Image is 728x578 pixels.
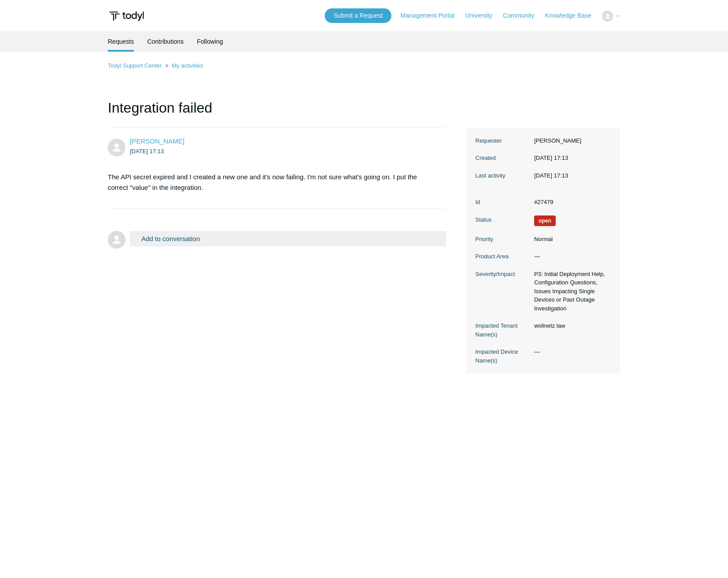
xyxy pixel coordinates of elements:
[475,198,530,207] dt: Id
[475,136,530,145] dt: Requester
[534,172,568,179] time: 2025-08-15T17:13:30+00:00
[475,348,530,365] dt: Impacted Device Name(s)
[534,155,568,161] time: 2025-08-15T17:13:30+00:00
[530,136,611,145] dd: [PERSON_NAME]
[530,348,611,356] dd: —
[108,97,446,128] h1: Integration failed
[130,148,164,155] time: 2025-08-15T17:13:30Z
[465,11,501,20] a: University
[475,154,530,162] dt: Created
[475,321,530,339] dt: Impacted Tenant Name(s)
[475,215,530,224] dt: Status
[545,11,600,20] a: Knowledge Base
[147,31,184,52] a: Contributions
[503,11,543,20] a: Community
[530,321,611,330] dd: wolinetz law
[530,198,611,207] dd: #27479
[108,62,162,69] a: Todyl Support Center
[401,11,463,20] a: Management Portal
[108,172,437,193] p: The API secret expired and I created a new one and it's now failing. I'm not sure what's going on...
[475,270,530,279] dt: Severity/Impact
[108,31,134,52] li: Requests
[172,62,203,69] a: My activities
[534,215,556,226] span: We are working on a response for you
[530,235,611,244] dd: Normal
[475,235,530,244] dt: Priority
[475,252,530,261] dt: Product Area
[325,8,391,23] a: Submit a Request
[130,231,446,246] button: Add to conversation
[475,171,530,180] dt: Last activity
[130,137,184,145] span: Jason Adams
[108,62,163,69] li: Todyl Support Center
[108,8,145,24] img: Todyl Support Center Help Center home page
[530,252,611,261] dd: —
[530,270,611,313] dd: P3: Initial Deployment Help, Configuration Questions, Issues Impacting Single Devices or Past Out...
[197,31,223,52] a: Following
[130,137,184,145] a: [PERSON_NAME]
[163,62,203,69] li: My activities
